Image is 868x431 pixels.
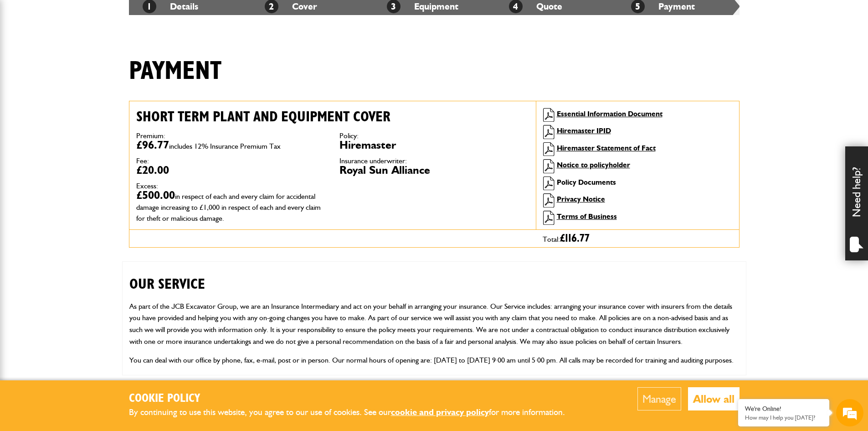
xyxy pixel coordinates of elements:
a: Notice to policyholder [557,161,630,169]
h2: Cookie Policy [129,392,580,406]
a: Hiremaster IPID [557,126,611,135]
a: 2Cover [265,1,317,12]
dd: £96.77 [136,140,326,151]
h2: OUR SERVICE [129,262,739,293]
span: 116.77 [565,233,590,244]
a: 3Equipment [387,1,458,12]
dd: Hiremaster [339,140,529,151]
div: Need help? [845,146,868,260]
span: includes 12% Insurance Premium Tax [169,142,281,151]
h2: CUSTOMER PROTECTION INFORMATION [129,374,739,405]
a: 1Details [143,1,198,12]
div: Total: [536,230,739,247]
p: You can deal with our office by phone, fax, e-mail, post or in person. Our normal hours of openin... [129,354,739,366]
p: By continuing to use this website, you agree to our use of cookies. See our for more information. [129,405,580,420]
dt: Insurance underwriter: [339,157,529,165]
h1: Payment [129,56,221,87]
dd: Royal Sun Alliance [339,165,529,176]
button: Allow all [688,387,740,410]
dd: £20.00 [136,165,326,176]
span: £ [560,233,590,244]
a: Terms of Business [557,212,617,221]
dt: Fee: [136,157,326,165]
button: Manage [637,387,681,410]
a: Privacy Notice [557,195,605,203]
a: 4Quote [509,1,562,12]
dt: Excess: [136,182,326,190]
a: Essential Information Document [557,109,663,118]
div: We're Online! [745,405,822,413]
dd: £500.00 [136,190,326,223]
span: in respect of each and every claim for accidental damage increasing to £1,000 in respect of each ... [136,192,321,223]
a: Hiremaster Statement of Fact [557,144,656,152]
a: cookie and privacy policy [391,407,489,417]
dt: Policy: [339,132,529,140]
p: How may I help you today? [745,414,822,421]
p: As part of the JCB Excavator Group, we are an Insurance Intermediary and act on your behalf in ar... [129,301,739,347]
dt: Premium: [136,132,326,140]
h2: Short term plant and equipment cover [136,108,529,125]
a: Policy Documents [557,178,616,187]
